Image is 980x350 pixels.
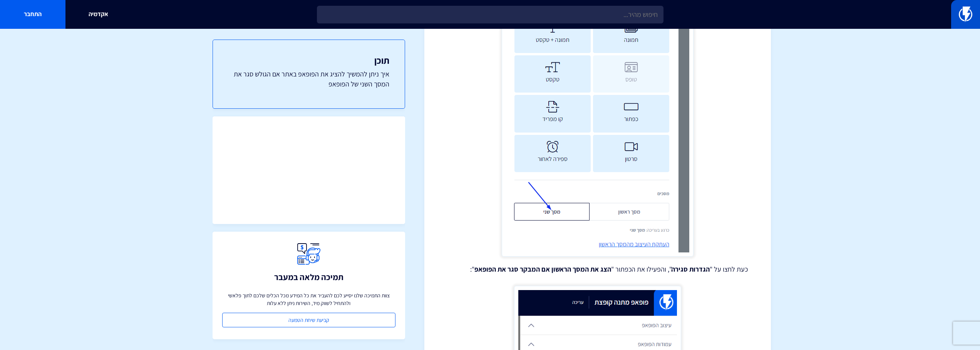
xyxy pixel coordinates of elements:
[274,272,343,282] h3: תמיכה מלאה במעבר
[447,264,748,274] p: כעת לחצו על " ", והפעילו את הכפתור " ":
[222,313,395,327] a: קביעת שיחת הטמעה
[671,265,710,274] strong: הגדרות סגירה
[317,6,663,23] input: חיפוש מהיר...
[474,265,611,274] strong: הצג את המסך הראשון אם המבקר סגר את הפופאפ
[228,55,389,65] h3: תוכן
[222,292,395,307] p: צוות התמיכה שלנו יסייע לכם להעביר את כל המידע מכל הכלים שלכם לתוך פלאשי ולהתחיל לשווק מיד, השירות...
[228,69,389,89] a: איך ניתן להמשיך להציג את הפופאפ באתר אם הגולש סגר את המסך השני של הפופאפ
